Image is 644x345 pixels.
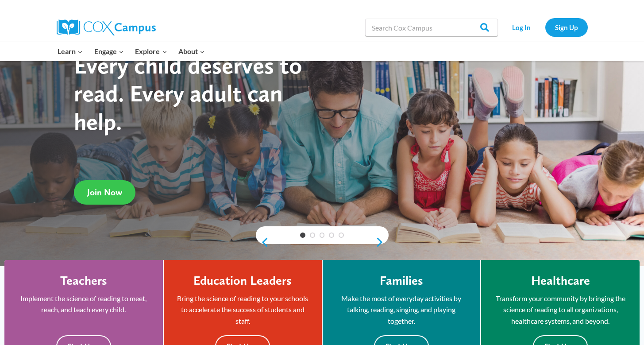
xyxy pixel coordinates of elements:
[365,19,498,36] input: Search Cox Campus
[502,18,541,36] a: Log In
[375,237,389,248] a: next
[173,42,211,61] button: Child menu of About
[256,237,269,248] a: previous
[494,293,626,327] p: Transform your community by bringing the science of reading to all organizations, healthcare syst...
[502,18,588,36] nav: Secondary Navigation
[130,42,173,61] button: Child menu of Explore
[320,233,325,238] a: 3
[52,42,211,61] nav: Primary Navigation
[57,19,156,35] img: Cox Campus
[380,273,423,288] h4: Families
[329,233,334,238] a: 4
[300,233,305,238] a: 1
[74,180,135,205] a: Join Now
[87,187,122,198] span: Join Now
[89,42,130,61] button: Child menu of Engage
[74,51,302,136] strong: Every child deserves to read. Every adult can help.
[52,42,89,61] button: Child menu of Learn
[177,293,309,327] p: Bring the science of reading to your schools to accelerate the success of students and staff.
[336,293,467,327] p: Make the most of everyday activities by talking, reading, singing, and playing together.
[310,233,315,238] a: 2
[60,273,107,288] h4: Teachers
[545,18,588,36] a: Sign Up
[256,233,389,251] div: content slider buttons
[339,233,344,238] a: 5
[18,293,150,315] p: Implement the science of reading to meet, reach, and teach every child.
[531,273,590,288] h4: Healthcare
[193,273,292,288] h4: Education Leaders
